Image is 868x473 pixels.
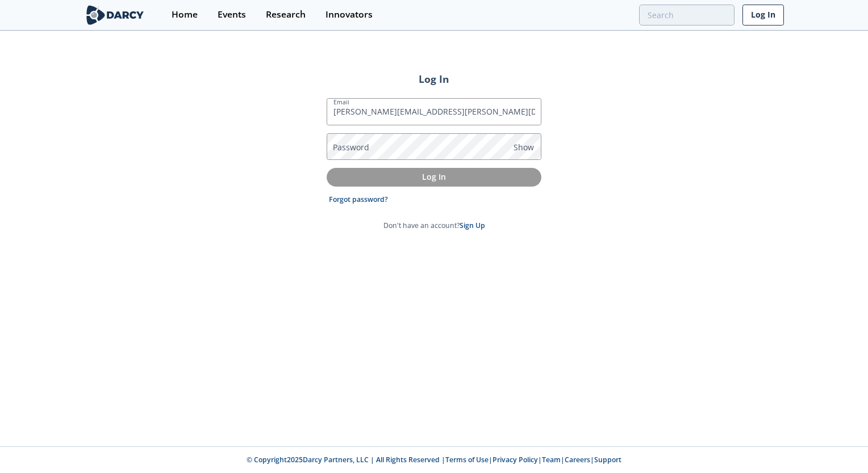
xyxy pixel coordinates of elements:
button: Log In [327,168,541,187]
h2: Log In [327,71,541,86]
div: Research [266,10,306,19]
a: Team [542,455,561,464]
a: Support [594,455,621,464]
p: Log In [335,171,533,183]
p: Don't have an account? [383,221,485,231]
label: Password [333,141,369,153]
span: Show [514,141,534,153]
img: logo-wide.svg [84,5,146,25]
a: Sign Up [460,221,485,230]
p: © Copyright 2025 Darcy Partners, LLC | All Rights Reserved | | | | | [41,455,827,465]
a: Careers [565,455,590,464]
a: Log In [742,5,784,26]
div: Events [218,10,246,19]
input: Advanced Search [639,5,735,26]
div: Home [172,10,198,19]
label: Email [333,98,349,107]
a: Terms of Use [445,455,489,464]
a: Forgot password? [329,195,388,205]
a: Privacy Policy [493,455,538,464]
div: Innovators [325,10,373,19]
